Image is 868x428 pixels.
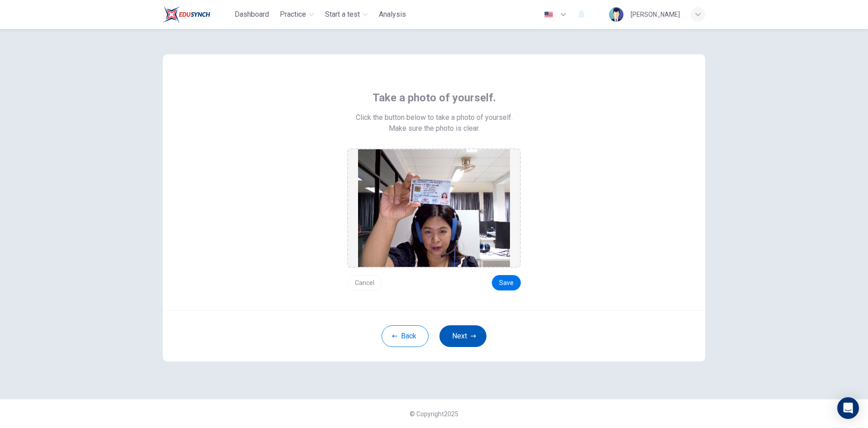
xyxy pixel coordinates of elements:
span: Make sure the photo is clear. [389,123,480,134]
span: Click the button below to take a photo of yourself. [356,112,513,123]
button: Analysis [375,6,410,23]
div: [PERSON_NAME] [631,9,680,20]
img: Train Test logo [163,5,210,24]
img: preview screemshot [358,149,510,267]
button: Save [492,275,521,290]
button: Cancel [347,275,382,290]
span: Start a test [325,9,360,20]
span: Practice [280,9,306,20]
span: Dashboard [235,9,269,20]
img: Profile picture [609,7,623,22]
img: en [543,11,554,18]
button: Back [382,325,429,347]
span: Analysis [379,9,406,20]
button: Next [439,325,486,347]
a: Train Test logo [163,5,231,24]
button: Practice [276,6,318,23]
button: Dashboard [231,6,273,23]
div: Open Intercom Messenger [837,397,859,419]
span: Take a photo of yourself. [373,90,496,105]
span: © Copyright 2025 [410,410,458,418]
button: Start a test [321,6,372,23]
